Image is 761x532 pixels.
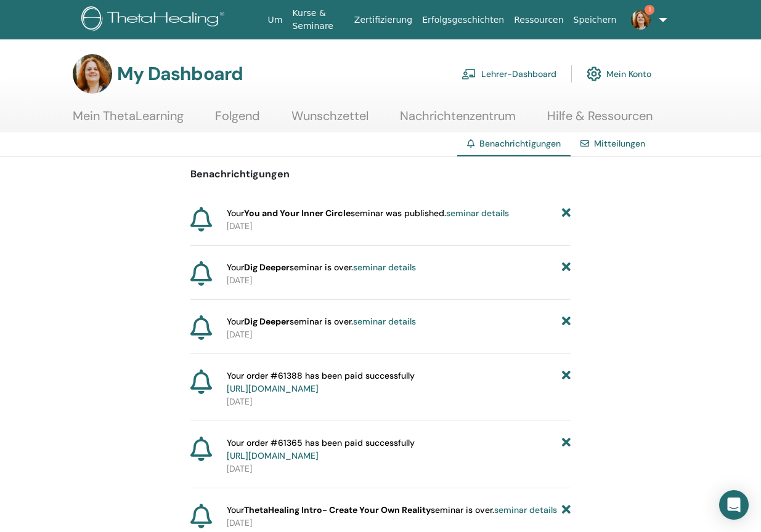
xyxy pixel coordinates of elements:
a: Hilfe & Ressourcen [547,108,653,132]
strong: You and Your Inner Circle [244,208,351,219]
a: Mein ThetaLearning [73,108,184,132]
p: [DATE] [227,220,571,233]
a: [URL][DOMAIN_NAME] [227,450,319,461]
span: Your seminar is over. [227,261,416,274]
a: [URL][DOMAIN_NAME] [227,383,319,394]
a: Mitteilungen [594,138,645,149]
img: chalkboard-teacher.svg [462,68,476,79]
img: logo.png [81,6,229,34]
span: Benachrichtigungen [479,138,561,149]
p: Benachrichtigungen [190,167,571,182]
span: 1 [645,5,654,15]
img: cog.svg [587,63,601,84]
a: Erfolgsgeschichten [417,9,509,31]
p: [DATE] [227,328,571,341]
img: default.jpg [73,54,112,94]
a: Mein Konto [587,60,651,87]
span: Your order #61365 has been paid successfully [227,437,415,462]
strong: Dig Deeper [244,316,290,327]
a: seminar details [446,208,509,219]
a: Speichern [569,9,622,31]
span: Your seminar is over. [227,315,416,328]
a: Nachrichtenzentrum [400,108,516,132]
img: default.jpg [631,10,651,30]
a: Lehrer-Dashboard [462,60,556,87]
span: Your seminar is over. [227,504,557,517]
h3: My Dashboard [117,63,243,85]
p: [DATE] [227,395,571,408]
a: seminar details [494,504,557,515]
p: [DATE] [227,274,571,287]
a: Ressourcen [509,9,568,31]
p: [DATE] [227,517,571,530]
span: Your order #61388 has been paid successfully [227,369,415,395]
strong: ThetaHealing Intro- Create Your Own Reality [244,504,431,515]
span: Your seminar was published. [227,207,509,220]
a: Zertifizierung [349,9,417,31]
a: seminar details [353,316,416,327]
strong: Dig Deeper [244,262,290,273]
a: Um [263,9,288,31]
a: Folgend [215,108,260,132]
a: seminar details [353,262,416,273]
a: Kurse & Seminare [287,2,349,38]
p: [DATE] [227,462,571,475]
a: Wunschzettel [291,108,368,132]
div: Open Intercom Messenger [719,490,749,520]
